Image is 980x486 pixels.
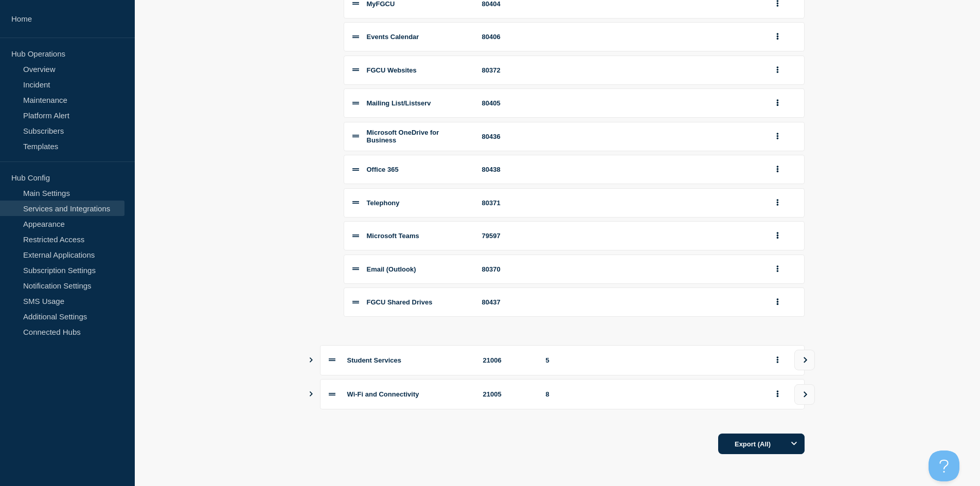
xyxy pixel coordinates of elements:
div: 21005 [483,390,533,398]
span: FGCU Shared Drives [367,298,433,306]
button: Show services [309,379,314,409]
div: 80405 [482,99,533,107]
button: view group [794,384,815,405]
div: 21006 [483,356,533,364]
span: Mailing List/Listserv [367,99,431,107]
button: view group [794,350,815,370]
button: Options [784,434,805,454]
button: group actions [771,352,784,368]
div: 8 [546,390,759,398]
div: 80371 [482,199,533,207]
div: 80372 [482,66,533,74]
button: Show services [309,345,314,375]
span: Microsoft OneDrive for Business [367,129,439,144]
div: 80437 [482,298,533,306]
button: Export (All) [718,434,805,454]
span: FGCU Websites [367,66,417,74]
span: Microsoft Teams [367,232,419,240]
span: Email (Outlook) [367,265,416,273]
iframe: Help Scout Beacon - Open [929,451,959,481]
span: Telephony [367,199,400,207]
div: 79597 [482,232,533,240]
div: 80406 [482,33,533,41]
span: Events Calendar [367,33,419,41]
button: group actions [771,129,784,145]
button: group actions [771,294,784,310]
span: Office 365 [367,166,399,173]
button: group actions [771,95,784,111]
button: group actions [771,386,784,402]
div: 80436 [482,133,533,140]
span: Student Services [347,356,402,364]
button: group actions [771,228,784,244]
button: group actions [771,161,784,177]
button: group actions [771,195,784,211]
div: 80370 [482,265,533,273]
span: Wi-Fi and Connectivity [347,390,419,398]
div: 80438 [482,166,533,173]
button: group actions [771,261,784,277]
button: group actions [771,62,784,78]
button: group actions [771,29,784,45]
div: 5 [546,356,759,364]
